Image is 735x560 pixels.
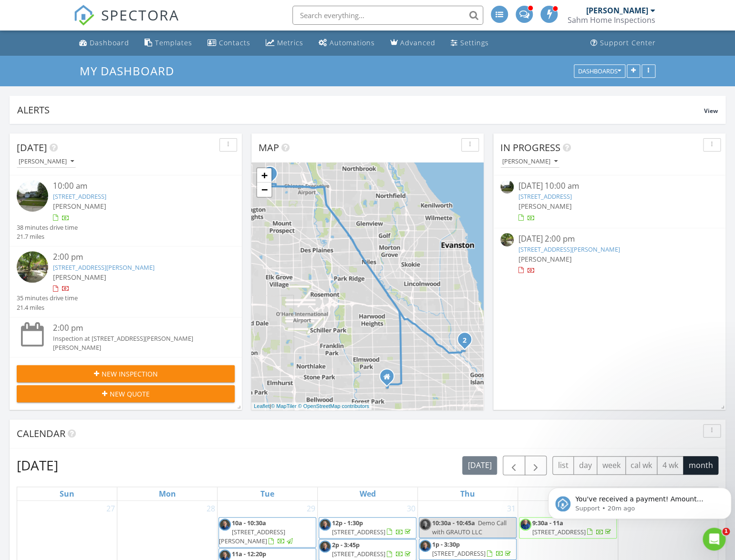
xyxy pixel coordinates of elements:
div: 21.7 miles [17,232,78,241]
span: SPECTORA [101,5,179,25]
span: [PERSON_NAME] [53,202,106,211]
a: 9:30a - 11a [STREET_ADDRESS] [519,517,617,539]
span: [STREET_ADDRESS] [332,550,385,558]
button: month [683,456,718,475]
div: Inspection at [STREET_ADDRESS][PERSON_NAME] [53,334,217,343]
span: Calendar [17,427,65,440]
div: [PERSON_NAME] [502,158,558,165]
button: 4 wk [657,456,683,475]
a: Automations (Advanced) [315,34,379,52]
span: New Quote [110,389,150,399]
img: streetview [500,180,514,193]
a: 2p - 3:45p [STREET_ADDRESS] [332,540,413,558]
div: Templates [155,38,192,47]
span: 12p - 1:30p [332,519,363,527]
img: sahm_ray_16_cropped.jpg [319,519,331,530]
img: sahm_ray_16_cropped.jpg [319,540,331,552]
a: Zoom out [257,183,271,197]
a: Settings [447,34,493,52]
button: [PERSON_NAME] [500,155,559,168]
button: Next month [525,456,547,475]
span: 1 [722,528,730,535]
div: Support Center [600,38,656,47]
div: [PERSON_NAME] [586,6,648,15]
div: 1967 N Woodland Ln, Arlington Heights, IL 60004 [270,173,276,179]
button: [DATE] [462,456,497,475]
a: [STREET_ADDRESS] [53,192,106,201]
span: [PERSON_NAME] [53,273,106,282]
span: View [704,107,718,115]
a: My Dashboard [80,63,182,79]
div: Advanced [400,38,435,47]
i: 2 [463,337,466,344]
button: New Inspection [17,365,235,382]
img: sahm_ray_16_cropped.jpg [419,540,431,552]
div: Settings [460,38,489,47]
div: 10:00 am [53,180,217,192]
a: [DATE] 2:00 pm [STREET_ADDRESS][PERSON_NAME] [PERSON_NAME] [500,233,718,275]
div: [PERSON_NAME] [19,158,74,165]
a: Sunday [58,487,76,500]
a: Wednesday [357,487,377,500]
span: [STREET_ADDRESS] [532,528,586,536]
div: Sahm Home Inspections [568,15,655,25]
img: The Best Home Inspection Software - Spectora [73,5,94,26]
h2: [DATE] [17,456,58,475]
div: Metrics [277,38,303,47]
div: Alerts [17,103,704,116]
span: [STREET_ADDRESS] [332,528,385,536]
a: Go to July 30, 2025 [405,501,417,516]
iframe: Intercom notifications message [544,468,735,534]
span: Map [259,141,279,154]
button: New Quote [17,385,235,402]
a: 1p - 3:30p [STREET_ADDRESS] [419,539,517,560]
button: day [573,456,597,475]
span: New Inspection [102,369,158,379]
a: 12p - 1:30p [STREET_ADDRESS] [319,517,416,539]
span: [STREET_ADDRESS] [432,549,486,558]
a: Advanced [386,34,439,52]
span: 11a - 12:20p [232,550,266,558]
button: cal wk [625,456,658,475]
a: Tuesday [259,487,276,500]
span: [STREET_ADDRESS][PERSON_NAME] [219,528,285,545]
a: Dashboard [75,34,133,52]
a: SPECTORA [73,13,179,33]
span: 10a - 10:30a [232,519,266,527]
a: Zoom in [257,168,271,183]
div: Contacts [219,38,250,47]
a: 10a - 10:30a [STREET_ADDRESS][PERSON_NAME] [219,519,294,545]
a: [DATE] 10:00 am [STREET_ADDRESS] [PERSON_NAME] [500,180,718,223]
a: 10a - 10:30a [STREET_ADDRESS][PERSON_NAME] [218,517,316,548]
a: © MapTiler [271,403,297,409]
a: Metrics [262,34,307,52]
a: Contacts [204,34,254,52]
div: 2:00 pm [53,251,217,263]
div: 436 N Elmwood Ave, Oak Park IL 60302 [387,376,393,382]
button: [PERSON_NAME] [17,155,76,168]
img: sahm_ray_16_cropped.jpg [219,519,231,530]
a: Thursday [458,487,477,500]
a: Support Center [587,34,660,52]
iframe: Intercom live chat [703,528,725,550]
a: Templates [141,34,196,52]
a: Monday [157,487,178,500]
div: [DATE] 10:00 am [518,180,700,192]
img: streetview [17,251,48,283]
button: Previous month [503,456,525,475]
div: 38 minutes drive time [17,223,78,232]
a: Leaflet [254,403,269,409]
span: Demo Call with GRAUTO LLC [432,519,507,536]
a: 1p - 3:30p [STREET_ADDRESS] [432,540,513,558]
a: [STREET_ADDRESS] [518,192,572,201]
div: 2855 N Wolcott Ave B, Chicago, IL 60657 [465,339,470,345]
div: 21.4 miles [17,303,78,312]
div: 2:00 pm [53,322,217,334]
img: streetview [500,233,514,246]
span: In Progress [500,141,560,154]
span: 9:30a - 11a [532,519,563,527]
a: 10:00 am [STREET_ADDRESS] [PERSON_NAME] 38 minutes drive time 21.7 miles [17,180,235,241]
